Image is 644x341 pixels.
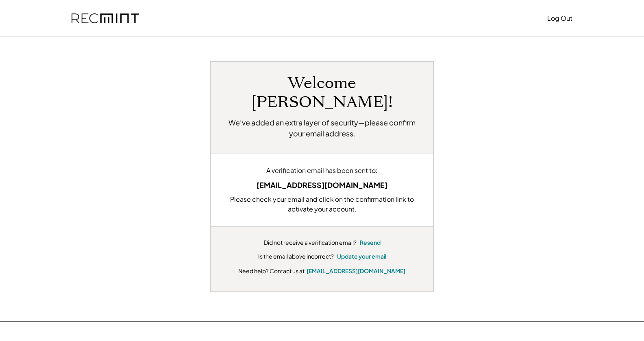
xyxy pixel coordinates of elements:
[223,194,421,214] div: Please check your email and click on the confirmation link to activate your account.
[72,13,139,24] img: recmint-logotype%403x.png
[307,267,405,274] a: [EMAIL_ADDRESS][DOMAIN_NAME]
[238,267,305,275] div: Need help? Contact us at
[223,74,421,112] h1: Welcome [PERSON_NAME]!
[547,10,572,26] button: Log Out
[223,179,421,190] div: [EMAIL_ADDRESS][DOMAIN_NAME]
[258,253,334,261] div: Is the email above incorrect?
[360,239,381,247] button: Resend
[223,166,421,175] div: A verification email has been sent to:
[223,117,421,139] h2: We’ve added an extra layer of security—please confirm your email address.
[264,239,357,247] div: Did not receive a verification email?
[337,253,386,261] button: Update your email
